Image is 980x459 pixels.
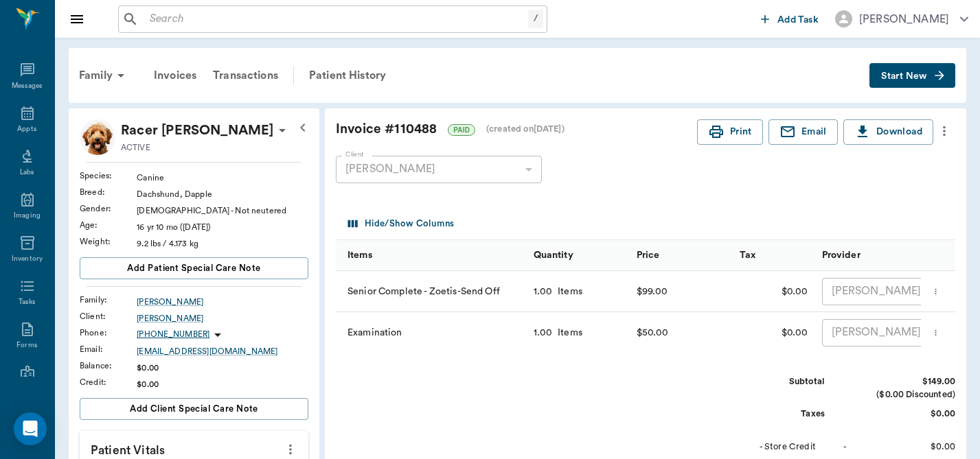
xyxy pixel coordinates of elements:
div: Family [71,59,137,92]
div: $0.00 [137,378,308,390]
div: Items [552,326,582,340]
div: Items [552,285,582,298]
span: Add client Special Care Note [130,401,258,416]
button: Email [768,119,838,145]
p: Racer [PERSON_NAME] [121,119,274,141]
div: Phone : [80,327,137,339]
div: Email : [80,343,137,355]
div: 1.00 [534,326,553,340]
div: Tasks [19,297,36,307]
div: 16 yr 10 mo ([DATE]) [137,221,308,233]
div: $0.00 [733,312,815,353]
div: Appts [17,124,36,134]
div: Credit : [80,376,137,388]
div: Dachshund, Dapple [137,188,308,200]
a: Patient History [301,59,394,92]
div: Price [630,240,733,271]
div: [DEMOGRAPHIC_DATA] - Not neutered [137,204,308,217]
button: Add Task [755,6,824,32]
div: ($0.00 Discounted) [852,388,955,401]
div: (created on [DATE] ) [486,123,565,136]
label: Client [345,150,364,159]
div: [PERSON_NAME] [859,11,949,27]
div: Tax [733,240,815,271]
div: Labs [20,167,34,178]
button: [PERSON_NAME] [824,6,979,32]
div: Breed : [80,186,137,198]
div: Subtotal [722,375,825,388]
img: Profile Image [80,119,115,155]
button: Add patient Special Care Note [80,257,308,279]
button: Download [843,119,933,145]
div: Items [336,240,527,271]
span: PAID [448,125,475,135]
div: $0.00 [852,408,955,421]
div: Senior Complete - Zoetis-Send Off [336,271,527,312]
a: Invoices [146,59,205,92]
div: [PERSON_NAME] [336,156,542,183]
div: $0.00 [852,440,955,454]
div: Open Intercom Messenger [14,412,47,445]
div: Invoice # 110488 [336,119,697,139]
div: Provider [822,236,861,274]
div: $99.00 [637,281,668,302]
button: Start New [869,63,955,89]
div: $149.00 [852,375,955,388]
div: Tax [740,236,755,274]
div: Messages [12,81,43,91]
div: - [843,440,847,454]
div: $50.00 [637,322,669,343]
div: - Store Credit [713,440,816,454]
div: Inventory [12,254,43,264]
a: [PERSON_NAME] [137,312,308,325]
div: Racer Ream [121,119,274,141]
div: [PERSON_NAME] [822,278,959,305]
a: [EMAIL_ADDRESS][DOMAIN_NAME] [137,345,308,357]
a: Transactions [205,59,286,92]
div: Family : [80,294,137,306]
button: more [933,119,955,143]
div: 9.2 lbs / 4.173 kg [137,237,308,250]
p: ACTIVE [121,141,150,154]
div: Price [637,236,660,274]
input: Search [144,10,528,29]
div: Examination [336,312,527,353]
button: more [928,280,944,303]
div: Balance : [80,360,137,372]
div: Provider [815,240,979,271]
div: Gender : [80,202,137,215]
button: Close drawer [63,5,91,33]
span: Add patient Special Care Note [127,261,260,276]
div: $0.00 [137,362,308,374]
button: Select columns [345,213,457,235]
div: Imaging [14,211,41,221]
div: 1.00 [534,285,553,298]
div: Species : [80,169,137,182]
div: Quantity [534,236,573,274]
button: Print [697,119,763,145]
div: Age : [80,219,137,231]
button: Add client Special Care Note [80,398,308,420]
div: Weight : [80,235,137,248]
div: Client : [80,310,137,322]
div: Items [347,236,372,274]
button: more [928,321,944,344]
div: $0.00 [733,271,815,312]
div: [PERSON_NAME] [822,319,959,346]
p: [PHONE_NUMBER] [137,329,209,340]
div: Taxes [722,408,825,421]
a: [PERSON_NAME] [137,296,308,308]
div: Forms [16,340,37,351]
div: Canine [137,172,308,184]
div: Quantity [527,240,630,271]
